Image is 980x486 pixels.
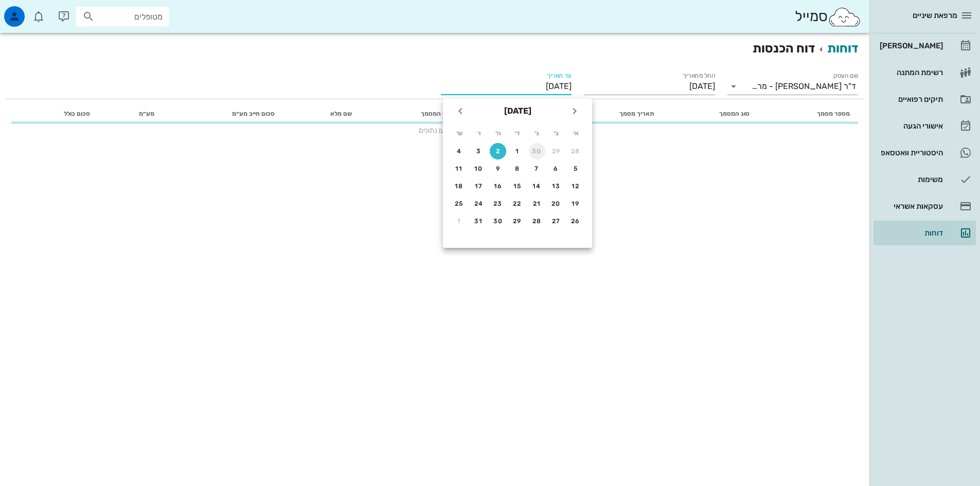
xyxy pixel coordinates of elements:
div: 6 [548,165,564,172]
div: רשימת המתנה [878,68,943,77]
div: 30 [529,148,545,155]
button: 20 [548,195,564,212]
div: 1 [451,218,468,225]
button: 25 [451,195,468,212]
div: 31 [471,218,487,225]
div: 26 [567,218,584,225]
th: סוג המסמך [663,105,758,122]
button: 10 [471,160,487,177]
span: מספר מסמך [817,110,850,117]
div: 1 [509,148,526,155]
div: 20 [548,200,564,207]
div: 18 [451,183,468,190]
div: 14 [529,183,545,190]
button: 26 [567,213,584,229]
span: מע״מ [139,110,154,117]
a: דוחות [874,221,976,245]
th: מספר מסמך [758,105,858,122]
button: 30 [490,213,506,229]
button: 4 [451,143,468,159]
div: תיקים רפואיים [878,95,943,103]
a: [PERSON_NAME] [874,33,976,58]
div: [PERSON_NAME] [878,42,943,50]
button: 24 [471,195,487,212]
div: עסקאות אשראי [878,202,943,210]
button: 19 [567,195,584,212]
button: 30 [529,143,545,159]
button: חודש הבא [451,102,470,120]
div: שם העסקד"ר [PERSON_NAME] - מרפאת שיניים [727,78,858,95]
button: 8 [509,160,526,177]
button: 27 [548,213,564,229]
button: 11 [451,160,468,177]
button: 28 [529,213,545,229]
div: 15 [509,183,526,190]
button: 14 [529,178,545,194]
span: סכום כולל [64,110,90,117]
span: תאריך מסמך [619,110,654,117]
div: 2 [490,148,506,155]
label: החל מתאריך [683,72,715,80]
span: תג [30,8,37,14]
th: סכום חייב מע״מ [163,105,282,122]
div: אישורי הגעה [878,122,943,130]
div: 27 [548,218,564,225]
button: 13 [548,178,564,194]
span: סכום חייב מע״מ [232,110,275,117]
th: ב׳ [547,124,566,142]
div: 16 [490,183,506,190]
h2: דוח הכנסות [11,39,858,58]
th: ו׳ [470,124,488,142]
th: א׳ [566,124,585,142]
div: 24 [471,200,487,207]
th: פרטי המסמך [360,105,464,122]
div: סמייל [795,6,861,28]
button: 29 [548,143,564,159]
div: 25 [451,200,468,207]
div: 30 [490,218,506,225]
div: 29 [548,148,564,155]
button: 29 [509,213,526,229]
button: 15 [509,178,526,194]
div: 29 [509,218,526,225]
button: 22 [509,195,526,212]
div: 10 [471,165,487,172]
th: ג׳ [528,124,546,142]
div: 5 [567,165,584,172]
div: 11 [451,165,468,172]
div: 28 [529,218,545,225]
div: 21 [529,200,545,207]
button: 6 [548,160,564,177]
button: 23 [490,195,506,212]
div: 23 [490,200,506,207]
div: דוחות [878,229,943,237]
th: ש׳ [450,124,469,142]
div: 12 [567,183,584,190]
label: עד תאריך [547,72,572,80]
th: ה׳ [489,124,507,142]
button: 2 [490,143,506,159]
th: מע״מ [98,105,163,122]
th: סכום כולל [11,105,98,122]
a: אישורי הגעה [874,114,976,138]
a: דוחות [827,41,858,56]
div: 9 [490,165,506,172]
a: עסקאות אשראי [874,194,976,219]
img: SmileCloud logo [828,7,861,27]
th: תאריך מסמך [559,105,663,122]
button: 12 [567,178,584,194]
button: 1 [451,213,468,229]
button: 28 [567,143,584,159]
button: 3 [471,143,487,159]
div: 17 [471,183,487,190]
button: 7 [529,160,545,177]
button: 16 [490,178,506,194]
button: 17 [471,178,487,194]
button: 5 [567,160,584,177]
a: רשימת המתנה [874,60,976,85]
button: 31 [471,213,487,229]
span: סוג המסמך [719,110,750,117]
a: היסטוריית וואטסאפ [874,140,976,165]
label: שם העסק [833,72,858,80]
button: חודש שעבר [565,102,584,120]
